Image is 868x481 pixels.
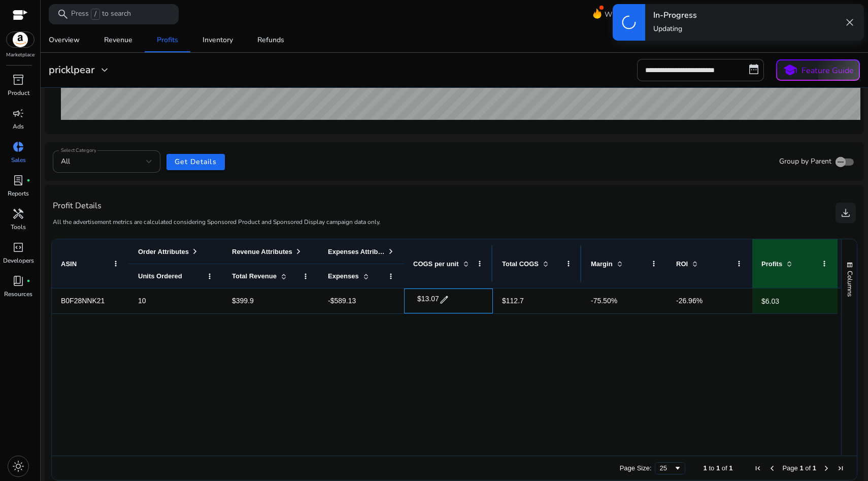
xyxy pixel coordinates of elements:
span: Get Details [175,156,217,167]
p: Resources [4,290,32,299]
span: $399.9 [232,297,254,305]
span: close [844,16,856,28]
div: Revenue [104,37,132,44]
span: COGS per unit [413,260,459,268]
span: 1 [729,464,732,472]
div: Next Page [822,464,830,472]
span: Page [782,464,797,472]
button: Get Details [166,154,225,170]
div: Overview [49,37,80,44]
span: lab_profile [12,174,24,186]
button: download [836,203,856,223]
p: Press to search [71,9,131,20]
p: Updating [653,24,697,34]
span: All [61,156,70,166]
p: $6.03 [761,291,779,312]
span: What's New [605,6,644,23]
span: to [709,464,714,472]
span: -$589.13 [328,297,356,305]
h4: In-Progress [653,11,697,20]
span: handyman [12,208,24,220]
span: B0F28NNK21 [61,297,105,305]
p: Reports [8,189,29,198]
span: progress_activity [620,14,638,31]
div: First Page [754,464,762,472]
div: Page Size: [620,464,652,472]
h4: Profit Details [53,201,381,211]
span: edit [439,295,449,305]
p: Tools [11,222,26,232]
span: Group by Parent [779,156,831,167]
span: download [840,207,852,219]
span: Total Revenue [232,272,277,280]
div: Page Size [655,462,685,474]
span: Revenue Attributes [232,248,292,255]
img: amazon.svg [7,32,34,47]
span: donut_small [12,141,24,153]
span: 1 [704,464,707,472]
p: Marketplace [6,51,35,59]
p: Developers [3,256,34,265]
span: Expenses Attributes [328,248,385,255]
div: Refunds [257,37,284,44]
p: Sales [11,155,26,165]
span: / [91,9,100,20]
div: Profits [157,37,178,44]
span: $112.7 [502,297,524,305]
span: of [805,464,811,472]
span: 1 [813,464,816,472]
h3: pricklpear [49,64,94,76]
span: code_blocks [12,241,24,253]
app-roi: -26.96% [676,297,703,305]
span: 10 [138,297,146,305]
span: fiber_manual_record [26,178,30,182]
span: Columns [845,271,854,297]
span: ROI [676,260,688,268]
span: Margin [591,260,613,268]
div: Last Page [837,464,845,472]
span: Expenses [328,272,359,280]
span: Order Attributes [138,248,189,255]
span: school [783,63,797,78]
span: Profits [761,260,782,268]
button: schoolFeature Guide [776,59,860,81]
p: Product [8,88,29,98]
span: 1 [716,464,720,472]
span: fiber_manual_record [26,279,30,283]
p: Ads [13,122,24,131]
p: All the advertisement metrics are calculated considering Sponsored Product and Sponsored Display ... [53,217,381,227]
div: Previous Page [768,464,776,472]
span: inventory_2 [12,74,24,86]
span: book_4 [12,275,24,287]
mat-label: Select Category [61,147,96,154]
p: Feature Guide [802,65,854,77]
span: light_mode [12,460,24,472]
div: 25 [660,464,674,472]
span: campaign [12,107,24,119]
span: of [722,464,727,472]
span: Total COGS [502,260,539,268]
span: $13.07 [417,295,439,303]
span: -75.50% [591,297,617,305]
span: search [57,8,69,20]
span: expand_more [98,64,111,76]
span: Units Ordered [138,272,182,280]
span: ASIN [61,260,77,268]
div: Inventory [203,37,233,44]
span: 1 [799,464,803,472]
